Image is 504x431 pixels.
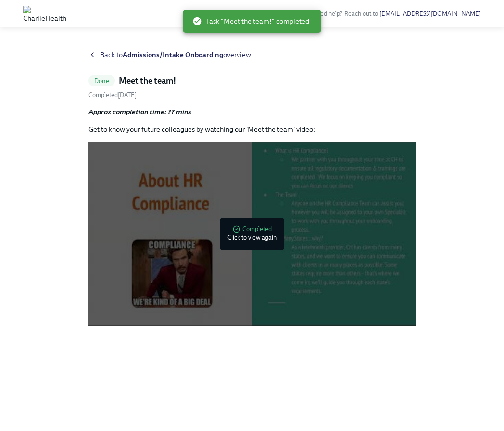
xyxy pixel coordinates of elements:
[88,50,416,60] a: Back toAdmissions/Intake Onboardingoverview
[88,108,191,116] strong: Approx completion time: ?? mins
[119,75,176,86] h5: Meet the team!
[379,10,481,17] a: [EMAIL_ADDRESS][DOMAIN_NAME]
[23,6,66,21] img: CharlieHealth
[123,50,223,59] strong: Admissions/Intake Onboarding
[88,124,416,134] p: Get to know your future colleagues by watching our 'Meet the team' video:
[88,77,115,85] span: Done
[312,10,481,17] span: Need help? Reach out to
[88,91,137,99] span: Monday, August 18th 2025, 2:35 pm
[100,50,251,60] span: Back to overview
[192,16,309,26] span: Task "Meet the team!" completed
